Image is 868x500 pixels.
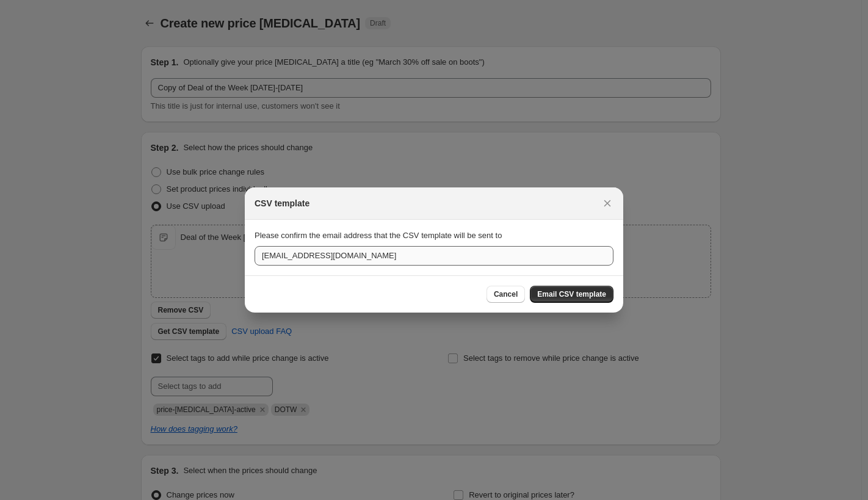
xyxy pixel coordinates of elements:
[255,197,309,209] h2: CSV template
[255,231,502,240] span: Please confirm the email address that the CSV template will be sent to
[494,289,518,299] span: Cancel
[599,195,616,212] button: Close
[537,289,606,299] span: Email CSV template
[530,286,613,303] button: Email CSV template
[486,286,525,303] button: Cancel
